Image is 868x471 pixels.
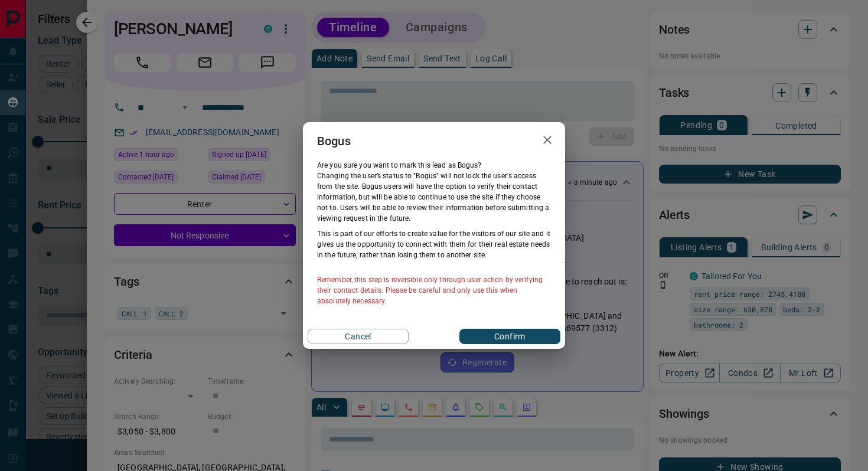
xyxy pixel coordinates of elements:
[459,329,560,344] button: Confirm
[303,122,365,160] h2: Bogus
[317,274,551,306] p: Remember, this step is reversible only through user action by verifying their contact details. Pl...
[317,228,551,260] p: This is part of our efforts to create value for the visitors of our site and it gives us the oppo...
[317,171,551,224] p: Changing the user’s status to "Bogus" will not lock the user's access from the site. Bogus users ...
[317,160,551,171] p: Are you sure you want to mark this lead as Bogus ?
[308,329,409,344] button: Cancel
